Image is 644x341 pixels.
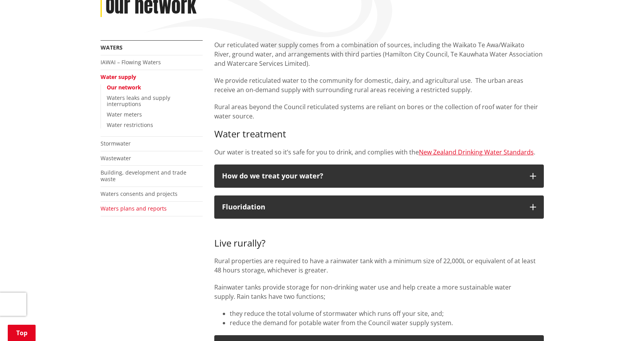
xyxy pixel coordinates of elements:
[214,165,544,188] button: How do we treat your water?
[214,195,544,219] button: Fluoridation
[222,203,522,211] p: Fluoridation
[214,283,544,301] p: Rainwater tanks provide storage for non-drinking water use and help create a more sustainable wat...
[214,256,544,275] p: Rural properties are required to have a rainwater tank with a minimum size of 22,000L or equivale...
[101,190,178,197] a: Waters consents and projects
[214,76,544,94] p: We provide reticulated water to the community for domestic, dairy, and agricultural use. The urba...
[101,205,167,212] a: Waters plans and reports
[101,154,131,162] a: Wastewater
[214,147,544,157] p: Our water is treated so it’s safe for you to drink, and complies with the .
[214,40,544,68] p: Our reticulated water supply comes from a combination of sources, including the Waikato Te Awa/Wa...
[214,102,544,121] p: Rural areas beyond the Council reticulated systems are reliant on bores or the collection of roof...
[101,58,161,66] a: IAWAI – Flowing Waters
[107,84,141,91] a: Our network
[419,148,534,156] a: New Zealand Drinking Water Standards
[107,111,142,118] a: Water meters
[107,94,170,108] a: Waters leaks and supply interruptions
[230,309,544,318] li: they reduce the total volume of stormwater which runs off your site, and;
[101,73,136,81] a: Water supply
[101,44,123,51] a: Waters
[214,129,544,140] h3: Water treatment
[608,308,636,336] iframe: Messenger Launcher
[214,226,544,249] h3: Live rurally?
[101,169,186,183] a: Building, development and trade waste
[230,318,544,327] li: reduce the demand for potable water from the Council water supply system.
[222,172,522,180] p: How do we treat your water?
[8,325,36,341] a: Top
[107,121,153,129] a: Water restrictions
[101,140,131,147] a: Stormwater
